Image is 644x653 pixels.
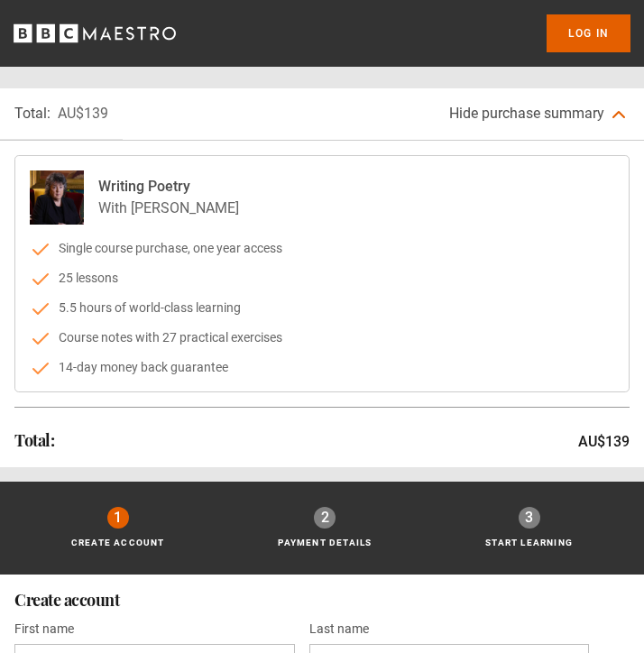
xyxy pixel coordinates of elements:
p: Writing Poetry [98,176,239,198]
svg: BBC Maestro [14,20,176,47]
h2: Create account [14,589,630,611]
p: With [PERSON_NAME] [98,198,239,219]
p: Payment details [278,536,372,549]
div: 3 [519,507,540,529]
p: AU$139 [578,431,630,453]
p: Total: [14,103,51,124]
div: 1 [107,507,129,529]
li: 14-day money back guarantee [30,358,614,377]
li: 25 lessons [30,269,614,288]
li: Single course purchase, one year access [30,239,614,258]
div: 2 [314,507,336,529]
p: AU$139 [58,103,108,124]
p: Create Account [71,536,165,549]
li: Course notes with 27 practical exercises [30,328,614,347]
p: Start learning [485,536,573,549]
span: Hide purchase summary [449,105,604,122]
a: Log In [547,14,630,52]
button: Hide purchase summary [435,88,644,140]
label: Last name [309,619,369,640]
label: First name [14,619,74,640]
h2: Total: [14,429,54,451]
li: 5.5 hours of world-class learning [30,299,614,317]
